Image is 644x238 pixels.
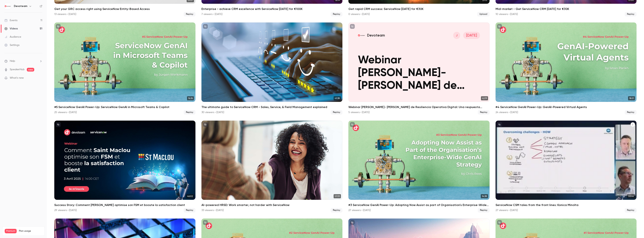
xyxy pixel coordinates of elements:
span: Replay [331,12,342,16]
button: unpublished [56,122,61,127]
a: 41:38The ultimate guide to ServiceNow CRM - Sales, Service, & Field Management explained30 viewer... [201,22,343,115]
div: 27 viewers • [DATE] [348,208,371,212]
span: Replay [331,110,342,115]
div: 30 viewers • [DATE] [201,110,224,114]
span: 16:36 [187,96,194,100]
button: unpublished [497,220,502,225]
li: ServiceNow CSM tales from the front lines: Konica Minolta [496,121,637,213]
span: What's new [10,76,24,80]
a: 18:51#4 ServiceNow GenAI Power-Up: GenAI-Powered Virtual Agents24 viewers • [DATE]Replay [496,22,637,115]
button: unpublished [203,220,208,225]
h2: Webinar [PERSON_NAME]- [PERSON_NAME] de Resiliencia Operativa Digital: Una respuesta [PERSON_NAME... [348,105,490,109]
a: 46:02Success Story: Comment [PERSON_NAME] optimise son FSM et booste la satisfaction client29 vie... [54,121,195,213]
button: unpublished [497,122,502,127]
li: Webinar Dora- Ley de Resiliencia Operativa Digital: Una respuesta al riesgo de terceros [348,22,490,115]
h2: #4 ServiceNow GenAI Power-Up: GenAI-Powered Virtual Agents [496,105,637,109]
span: new [27,68,34,72]
span: Help [10,59,15,63]
h2: Get your GRC access right using ServiceNow Entity-Based Access [54,7,195,11]
a: 16:36#5 ServiceNow GenAI Power-Up: ServiceNow GenAI in Microsoft Teams & Copilot25 viewers • [DAT... [54,22,195,115]
li: Success Story: Comment Saint Maclou optimise son FSM et booste la satisfaction client [54,121,195,213]
span: 14:38 [481,194,488,198]
span: 58:44 [627,194,635,198]
span: Replay [625,12,637,16]
span: Upload [477,12,490,16]
span: 42:19 [481,96,488,100]
h2: #5 ServiceNow GenAI Power-Up: ServiceNow GenAI in Microsoft Teams & Copilot [54,105,195,109]
span: Replay [478,208,490,213]
div: 24 viewers • [DATE] [496,110,518,114]
span: Replay [478,110,490,115]
div: 27 viewers • [DATE] [496,208,518,212]
p: Webinar [PERSON_NAME]- [PERSON_NAME] de Resiliencia Operativa Digital: Una respuesta [PERSON_NAME... [358,54,480,92]
span: Replay [331,208,342,213]
img: Webinar Dora- Ley de Resiliencia Operativa Digital: Una respuesta al riesgo de terceros [358,32,365,39]
div: 7 viewers • [DATE] [201,12,222,16]
div: 33 viewers • [DATE] [201,208,224,212]
span: Replay [184,12,195,16]
a: Webinar Dora- Ley de Resiliencia Operativa Digital: Una respuesta al riesgo de tercerosDevoteamJ[... [348,22,490,115]
div: 0 viewers • [DATE] [348,12,370,16]
div: J [453,31,461,39]
li: #3 ServiceNow GenAI Power-Up: Adopting Now Assist as part of Organisation's Enterprise-Wide Gen A... [348,121,490,213]
li: #5 ServiceNow GenAI Power-Up: ServiceNow GenAI in Microsoft Teams & Copilot [54,22,195,115]
a: 14:38#3 ServiceNow GenAI Power-Up: Adopting Now Assist as part of Organisation's Enterprise-Wide ... [348,121,490,213]
button: unpublished [497,24,502,29]
a: SpeakerHub [10,68,25,72]
button: unpublished [350,24,355,29]
div: 5 viewers • [DATE] [348,110,370,114]
div: 13 viewers • [DATE] [54,12,76,16]
h2: Success Story: Comment [PERSON_NAME] optimise son FSM et booste la satisfaction client [54,203,195,207]
span: Replay [184,110,195,115]
h2: AI–powered HRSD: Work smarter, not harder with ServiceNow [201,203,343,207]
li: help-dropdown-opener [4,59,42,63]
span: 57:33 [334,194,341,198]
button: unpublished [203,24,208,29]
h2: ServiceNow CSM tales from the front lines: Konica Minolta [496,203,637,207]
li: #4 ServiceNow GenAI Power-Up: GenAI-Powered Virtual Agents [496,22,637,115]
button: unpublished [56,24,61,29]
a: 57:33AI–powered HRSD: Work smarter, not harder with ServiceNow33 viewers • [DATE]Replay [201,121,343,213]
button: unpublished [350,122,355,127]
h2: Enterprise - achieve CRM excellence with ServiceNow [DATE] for €100K [201,7,343,11]
h2: #3 ServiceNow GenAI Power-Up: Adopting Now Assist as part of Organisation's Enterprise-Wide Gen A... [348,203,490,207]
li: The ultimate guide to ServiceNow CRM - Sales, Service, & Field Management explained [201,22,343,115]
span: 18:51 [628,96,635,100]
span: Replay [625,208,637,213]
span: [DATE] [463,32,480,39]
a: 58:44ServiceNow CSM tales from the front lines: Konica Minolta27 viewers • [DATE]Replay [496,121,637,213]
h6: Devoteam [14,4,27,8]
span: Replay [184,208,195,213]
div: 29 viewers • [DATE] [54,208,77,212]
span: Premium [5,229,17,233]
div: Events [4,19,17,22]
button: unpublished [350,220,355,225]
h2: Get rapid CRM success: ServiceNow [DATE] for €30K [348,7,490,11]
button: unpublished [203,122,208,127]
p: Devoteam [367,33,385,38]
iframe: Noticeable Trigger [38,76,42,80]
div: 25 viewers • [DATE] [54,110,77,114]
li: AI–powered HRSD: Work smarter, not harder with ServiceNow [201,121,343,213]
span: Replay [625,110,637,115]
img: Devoteam [5,3,11,9]
h2: Mid-market - Get ServiceNow CRM [DATE] for €30K [496,7,637,11]
div: 10 viewers • [DATE] [496,12,518,16]
button: unpublished [56,220,61,225]
div: Audience [4,35,21,39]
span: 41:38 [334,96,341,100]
div: Videos [4,27,18,31]
div: Settings [4,43,19,47]
span: Plan usage [19,230,42,233]
h2: The ultimate guide to ServiceNow CRM - Sales, Service, & Field Management explained [201,105,343,109]
span: 46:02 [186,194,194,198]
